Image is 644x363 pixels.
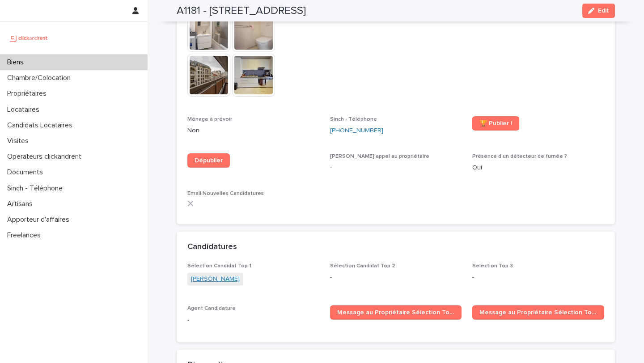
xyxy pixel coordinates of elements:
[4,137,36,145] p: Visites
[187,306,236,311] span: Agent Candidature
[330,127,383,134] ringoverc2c-84e06f14122c: Call with Ringover
[337,309,455,316] span: Message au Propriétaire Sélection Top 1
[582,4,615,18] button: Edit
[187,126,319,135] p: Non
[472,263,513,269] span: Selection Top 3
[330,263,395,269] span: Sélection Candidat Top 2
[472,305,604,320] a: Message au Propriétaire Sélection Top 2
[4,74,78,82] p: Chambre/Colocation
[330,126,383,135] a: [PHONE_NUMBER]
[472,273,604,282] p: -
[479,309,597,316] span: Message au Propriétaire Sélection Top 2
[479,120,512,127] span: 🏆 Publier !
[330,154,429,159] span: [PERSON_NAME] appel au propriétaire
[177,4,306,17] h2: A1181 - [STREET_ADDRESS]
[4,152,89,161] p: Operateurs clickandrent
[598,8,609,14] span: Edit
[4,58,31,67] p: Biens
[187,153,230,168] a: Dépublier
[330,273,462,282] p: -
[330,127,383,134] ringoverc2c-number-84e06f14122c: [PHONE_NUMBER]
[187,191,264,196] span: Email Nouvelles Candidatures
[4,215,76,224] p: Apporteur d'affaires
[191,274,240,284] a: [PERSON_NAME]
[4,168,50,177] p: Documents
[187,117,232,122] span: Ménage à prévoir
[4,89,54,98] p: Propriétaires
[330,305,462,320] a: Message au Propriétaire Sélection Top 1
[4,106,47,114] p: Locataires
[472,163,604,173] p: Oui
[330,163,462,173] p: -
[4,121,80,130] p: Candidats Locataires
[187,316,319,325] p: -
[4,200,40,208] p: Artisans
[472,116,519,131] a: 🏆 Publier !
[4,184,70,193] p: Sinch - Téléphone
[472,154,567,159] span: Présence d'un détecteur de fumée ?
[187,263,251,269] span: Sélection Candidat Top 1
[195,157,223,164] span: Dépublier
[7,29,51,47] img: UCB0brd3T0yccxBKYDjQ
[4,231,48,240] p: Freelances
[330,117,377,122] span: Sinch - Téléphone
[187,242,237,252] h2: Candidatures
